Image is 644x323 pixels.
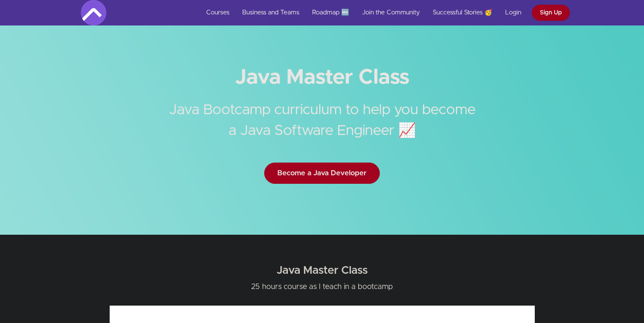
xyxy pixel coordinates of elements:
[110,264,535,277] h2: Java Master Class
[532,5,570,21] a: Sign Up
[264,163,380,184] button: Become a Java Developer
[110,281,535,293] p: 25 hours course as I teach in a bootcamp
[81,68,564,87] h1: Java Master Class
[163,87,481,141] h2: Java Bootcamp curriculum to help you become a Java Software Engineer 📈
